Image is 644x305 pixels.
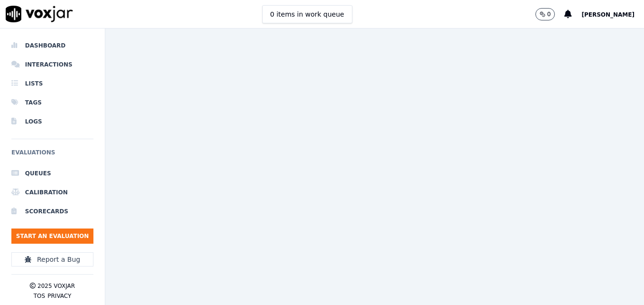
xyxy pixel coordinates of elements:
button: TOS [34,292,45,300]
span: [PERSON_NAME] [581,11,635,18]
a: Tags [11,93,93,112]
a: Dashboard [11,36,93,55]
button: 0 items in work queue [262,5,352,23]
a: Interactions [11,55,93,74]
button: Report a Bug [11,252,93,267]
a: Calibration [11,183,93,202]
p: 0 [547,10,551,18]
img: voxjar logo [6,6,73,22]
button: Start an Evaluation [11,229,93,244]
button: 0 [535,8,555,20]
a: Logs [11,112,93,131]
a: Lists [11,74,93,93]
h6: Evaluations [11,147,93,164]
a: Scorecards [11,202,93,221]
button: [PERSON_NAME] [581,9,644,20]
button: Privacy [47,292,71,300]
a: Queues [11,164,93,183]
p: 2025 Voxjar [37,282,75,290]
